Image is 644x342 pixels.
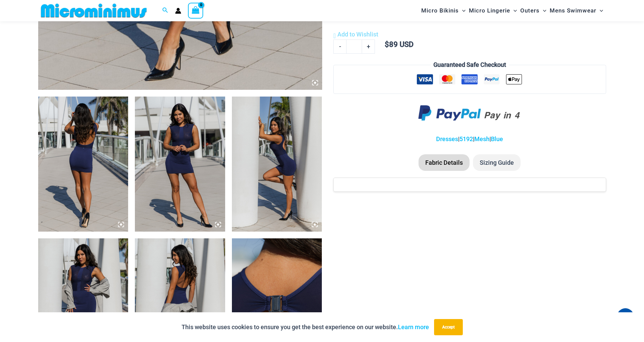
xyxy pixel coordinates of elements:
a: Search icon link [162,6,168,15]
button: Accept [434,319,463,335]
img: Desire Me Navy 5192 Dress [38,97,128,232]
li: Sizing Guide [473,154,521,171]
input: Product quantity [346,40,362,54]
a: Mesh [474,135,490,142]
a: View Shopping Cart, empty [188,3,204,18]
a: Learn more [398,323,429,331]
a: Blue [491,135,503,142]
bdi: 89 USD [385,40,413,49]
span: Outers [520,2,540,19]
span: Menu Toggle [596,2,603,19]
a: 5192 [459,135,473,142]
img: Desire Me Navy 5192 Dress [135,97,225,232]
a: Add to Wishlist [333,29,378,40]
img: MM SHOP LOGO FLAT [38,3,149,18]
li: Fabric Details [419,154,470,171]
a: Account icon link [175,8,181,14]
a: - [333,40,346,54]
a: Micro LingerieMenu ToggleMenu Toggle [467,2,519,19]
nav: Site Navigation [419,1,606,20]
span: Menu Toggle [459,2,466,19]
span: Menu Toggle [540,2,546,19]
p: | | | [333,134,606,144]
img: Desire Me Navy 5192 Dress [232,97,322,232]
span: Mens Swimwear [550,2,596,19]
span: Micro Lingerie [469,2,510,19]
a: Micro BikinisMenu ToggleMenu Toggle [420,2,467,19]
legend: Guaranteed Safe Checkout [431,60,509,70]
a: OutersMenu ToggleMenu Toggle [519,2,548,19]
span: $ [385,40,389,49]
a: Mens SwimwearMenu ToggleMenu Toggle [548,2,605,19]
span: Micro Bikinis [421,2,459,19]
p: This website uses cookies to ensure you get the best experience on our website. [182,322,429,332]
a: + [362,40,375,54]
span: Add to Wishlist [337,31,378,38]
a: Dresses [436,135,458,142]
span: Menu Toggle [510,2,517,19]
